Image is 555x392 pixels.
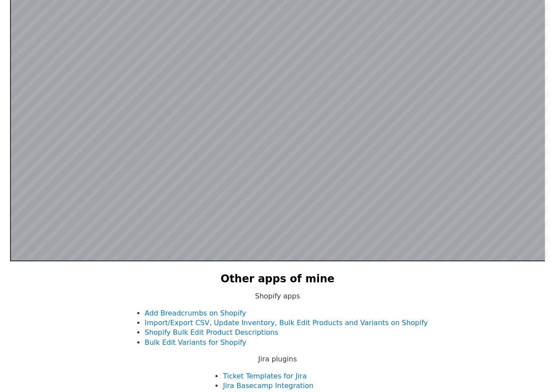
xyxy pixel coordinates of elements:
a: Add Breadcrumbs on Shopify [145,309,246,317]
a: Import/Export CSV, Update Inventory, Bulk Edit Products and Variants on Shopify [145,319,428,327]
a: Shopify Bulk Edit Product Descriptions [145,328,278,336]
h2: Other apps of mine [221,272,335,287]
a: Jira Basecamp Integration [223,382,313,390]
a: Bulk Edit Variants for Shopify [145,338,246,347]
a: Ticket Templates for Jira [223,372,306,380]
